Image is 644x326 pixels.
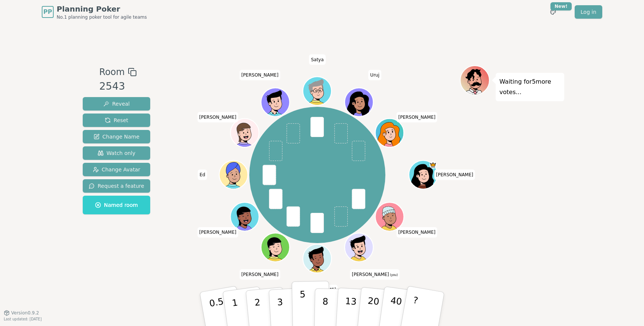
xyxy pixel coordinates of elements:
[389,274,398,277] span: (you)
[83,163,150,176] button: Change Avatar
[43,7,52,16] span: PP
[89,182,144,190] span: Request a feature
[546,5,560,19] button: New!
[83,146,150,160] button: Watch only
[397,227,438,238] span: Click to change your name
[93,166,141,173] span: Change Avatar
[83,196,150,214] button: Named room
[430,161,437,168] span: Nancy is the host
[198,227,239,238] span: Click to change your name
[95,201,138,209] span: Named room
[350,270,400,280] span: Click to change your name
[57,4,147,14] span: Planning Poker
[103,100,130,108] span: Reveal
[499,77,561,97] p: Waiting for 5 more votes...
[239,270,280,280] span: Click to change your name
[57,14,147,20] span: No.1 planning poker tool for agile teams
[198,112,239,122] span: Click to change your name
[83,130,150,143] button: Change Name
[434,170,475,180] span: Click to change your name
[83,179,150,193] button: Request a feature
[11,310,39,316] span: Version 0.9.2
[98,149,136,157] span: Watch only
[4,317,42,321] span: Last updated: [DATE]
[368,70,381,80] span: Click to change your name
[105,117,128,124] span: Reset
[550,2,572,10] div: New!
[397,112,438,122] span: Click to change your name
[83,97,150,111] button: Reveal
[94,133,139,140] span: Change Name
[198,170,207,180] span: Click to change your name
[83,114,150,127] button: Reset
[4,310,39,316] button: Version0.9.2
[99,65,124,79] span: Room
[575,5,602,19] a: Log in
[309,55,325,65] span: Click to change your name
[42,4,147,20] a: PPPlanning PokerNo.1 planning poker tool for agile teams
[346,234,373,261] button: Click to change your avatar
[99,79,136,94] div: 2543
[239,70,280,80] span: Click to change your name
